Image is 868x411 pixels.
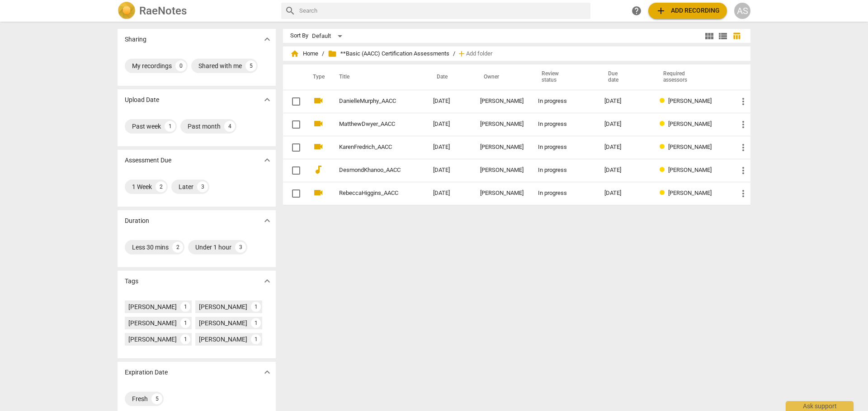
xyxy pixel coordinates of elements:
[313,141,324,152] span: videocam
[132,394,148,403] div: Fresh
[125,216,149,226] p: Duration
[313,187,324,198] span: videocam
[734,3,750,19] div: AS
[660,143,668,150] span: Review status: in progress
[668,166,712,173] span: [PERSON_NAME]
[480,121,524,128] div: [PERSON_NAME]
[251,318,261,328] div: 1
[262,276,273,286] span: expand_more
[172,242,183,253] div: 2
[604,121,645,128] div: [DATE]
[179,182,193,191] div: Later
[426,136,473,159] td: [DATE]
[328,65,426,90] th: Title
[260,214,274,227] button: Show more
[180,318,190,328] div: 1
[703,29,716,43] button: Tile view
[531,65,597,90] th: Review status
[262,215,273,226] span: expand_more
[339,121,401,128] a: MatthewDwyer_AACC
[199,302,247,311] div: [PERSON_NAME]
[668,189,712,196] span: [PERSON_NAME]
[717,31,728,42] span: view_list
[668,97,712,104] span: [PERSON_NAME]
[426,65,473,90] th: Date
[738,188,749,199] span: more_vert
[313,118,324,129] span: videocam
[328,49,449,58] span: **Basic (AACC) Certification Assessments
[738,142,749,153] span: more_vert
[738,96,749,107] span: more_vert
[457,49,466,58] span: add
[738,119,749,130] span: more_vert
[132,61,172,70] div: My recordings
[656,5,720,16] span: Add recording
[738,165,749,176] span: more_vert
[538,144,590,151] div: In progress
[262,34,273,45] span: expand_more
[313,95,324,106] span: videocam
[199,319,247,328] div: [PERSON_NAME]
[426,159,473,182] td: [DATE]
[199,335,247,344] div: [PERSON_NAME]
[426,90,473,113] td: [DATE]
[197,181,208,192] div: 3
[251,302,261,312] div: 1
[260,93,274,106] button: Show more
[604,98,645,105] div: [DATE]
[668,120,712,127] span: [PERSON_NAME]
[656,5,666,16] span: add
[668,143,712,150] span: [PERSON_NAME]
[660,166,668,173] span: Review status: in progress
[480,190,524,197] div: [PERSON_NAME]
[604,144,645,151] div: [DATE]
[480,167,524,174] div: [PERSON_NAME]
[132,182,152,191] div: 1 Week
[538,121,590,128] div: In progress
[156,181,166,192] div: 2
[128,319,177,328] div: [PERSON_NAME]
[652,65,731,90] th: Required assessors
[453,51,455,57] span: /
[128,335,177,344] div: [PERSON_NAME]
[132,122,161,131] div: Past week
[260,32,274,46] button: Show more
[262,94,273,105] span: expand_more
[290,49,299,58] span: home
[180,334,190,344] div: 1
[426,182,473,205] td: [DATE]
[660,189,668,196] span: Review status: in progress
[260,274,274,288] button: Show more
[151,393,162,404] div: 5
[339,144,401,151] a: KarenFredrich_AACC
[473,65,531,90] th: Owner
[704,31,715,42] span: view_module
[631,5,642,16] span: help
[466,51,492,57] span: Add folder
[339,98,401,105] a: DanielleMurphy_AACC
[597,65,652,90] th: Due date
[716,29,730,43] button: List view
[198,61,242,70] div: Shared with me
[262,155,273,166] span: expand_more
[224,121,235,132] div: 4
[285,5,296,16] span: search
[118,2,136,20] img: Logo
[260,153,274,167] button: Show more
[125,368,168,377] p: Expiration Date
[480,98,524,105] div: [PERSON_NAME]
[339,190,401,197] a: RebeccaHiggins_AACC
[180,302,190,312] div: 1
[604,190,645,197] div: [DATE]
[306,65,328,90] th: Type
[118,2,274,20] a: LogoRaeNotes
[125,35,146,44] p: Sharing
[188,122,221,131] div: Past month
[235,242,246,253] div: 3
[426,113,473,136] td: [DATE]
[328,49,337,58] span: folder
[262,367,273,378] span: expand_more
[313,164,324,175] span: audiotrack
[648,3,727,19] button: Upload
[139,5,187,17] h2: RaeNotes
